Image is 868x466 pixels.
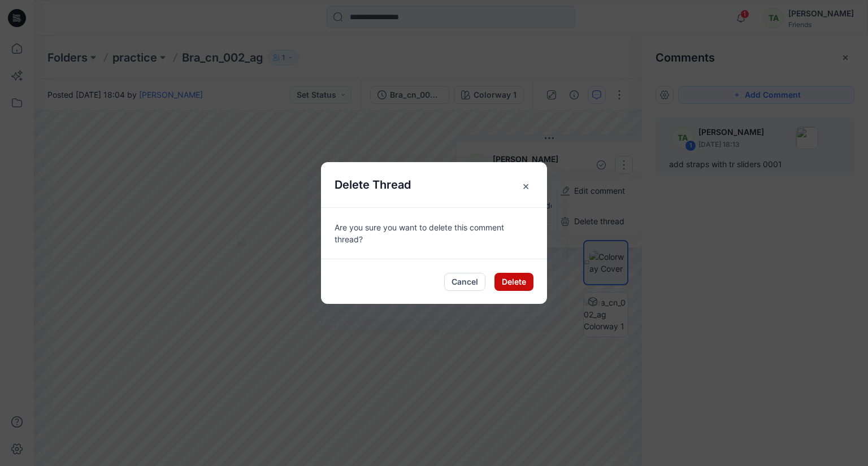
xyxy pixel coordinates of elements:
button: Close [502,162,547,207]
span: × [515,176,536,196]
h5: Delete Thread [321,162,424,207]
div: Are you sure you want to delete this comment thread? [321,207,547,259]
button: Delete [494,273,533,291]
button: Cancel [444,273,485,291]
